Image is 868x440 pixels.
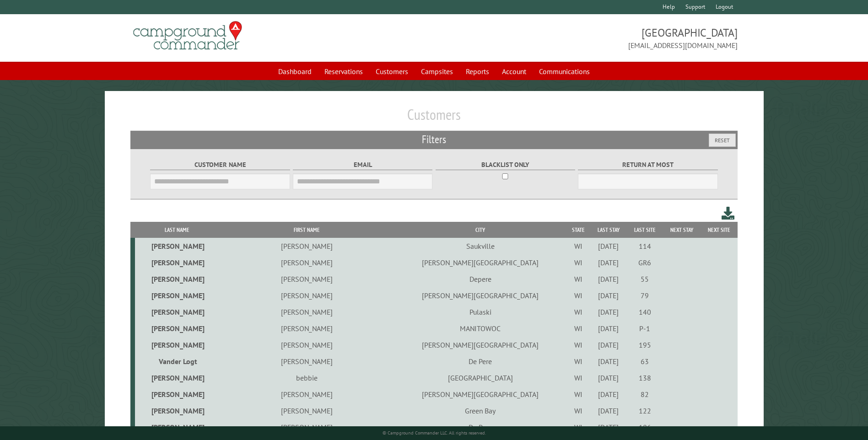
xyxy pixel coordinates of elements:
td: [PERSON_NAME] [135,386,219,402]
td: WI [566,254,590,271]
a: Reports [460,63,495,80]
td: [PERSON_NAME] [135,304,219,320]
div: [DATE] [592,307,625,317]
th: City [394,222,566,238]
div: [DATE] [592,241,625,251]
td: [PERSON_NAME] [219,287,394,304]
td: GR6 [627,254,663,271]
td: WI [566,320,590,337]
td: WI [566,353,590,370]
div: [DATE] [592,423,625,432]
label: Return at most [578,160,717,170]
td: 79 [627,287,663,304]
th: Last Name [135,222,219,238]
div: [DATE] [592,274,625,284]
img: Campground Commander [130,18,245,54]
td: De Pere [394,419,566,435]
td: 140 [627,304,663,320]
div: [DATE] [592,291,625,300]
label: Customer Name [150,160,290,170]
td: Vander Logt [135,353,219,370]
a: Dashboard [273,63,317,80]
h2: Filters [130,131,737,148]
td: [PERSON_NAME] [219,402,394,419]
button: Reset [709,134,736,147]
div: [DATE] [592,406,625,415]
td: WI [566,402,590,419]
td: [PERSON_NAME] [219,337,394,353]
div: [DATE] [592,373,625,382]
td: [PERSON_NAME] [219,419,394,435]
a: Campsites [415,63,458,80]
div: [DATE] [592,390,625,399]
td: WI [566,238,590,254]
td: P-1 [627,320,663,337]
td: [PERSON_NAME] [135,254,219,271]
div: [DATE] [592,340,625,349]
td: WI [566,370,590,386]
td: WI [566,271,590,287]
td: WI [566,304,590,320]
td: [PERSON_NAME] [219,353,394,370]
td: MANITOWOC [394,320,566,337]
td: [PERSON_NAME][GEOGRAPHIC_DATA] [394,287,566,304]
th: State [566,222,590,238]
a: Communications [534,63,595,80]
td: [PERSON_NAME][GEOGRAPHIC_DATA] [394,254,566,271]
td: [PERSON_NAME] [135,271,219,287]
td: 82 [627,386,663,402]
th: Last Stay [590,222,626,238]
td: 195 [627,337,663,353]
td: 63 [627,353,663,370]
th: First Name [219,222,394,238]
th: Last Site [627,222,663,238]
td: [PERSON_NAME] [219,254,394,271]
td: [GEOGRAPHIC_DATA] [394,370,566,386]
td: [PERSON_NAME] [219,271,394,287]
td: [PERSON_NAME][GEOGRAPHIC_DATA] [394,386,566,402]
td: 122 [627,402,663,419]
td: [PERSON_NAME][GEOGRAPHIC_DATA] [394,337,566,353]
td: 106 [627,419,663,435]
label: Email [293,160,432,170]
td: 55 [627,271,663,287]
label: Blacklist only [436,160,575,170]
td: WI [566,386,590,402]
a: Customers [370,63,414,80]
td: Pulaski [394,304,566,320]
a: Account [496,63,532,80]
td: Depere [394,271,566,287]
td: WI [566,287,590,304]
td: [PERSON_NAME] [135,337,219,353]
td: [PERSON_NAME] [219,386,394,402]
td: De Pere [394,353,566,370]
span: [GEOGRAPHIC_DATA] [EMAIL_ADDRESS][DOMAIN_NAME] [434,25,738,51]
td: [PERSON_NAME] [135,238,219,254]
td: [PERSON_NAME] [135,320,219,337]
td: [PERSON_NAME] [219,304,394,320]
td: [PERSON_NAME] [135,370,219,386]
div: [DATE] [592,324,625,333]
td: WI [566,337,590,353]
div: [DATE] [592,357,625,366]
td: 114 [627,238,663,254]
td: Saukville [394,238,566,254]
td: [PERSON_NAME] [219,238,394,254]
td: [PERSON_NAME] [135,287,219,304]
div: [DATE] [592,258,625,267]
td: [PERSON_NAME] [135,419,219,435]
a: Download this customer list (.csv) [722,205,735,222]
th: Next Stay [663,222,701,238]
td: bebbie [219,370,394,386]
td: [PERSON_NAME] [219,320,394,337]
td: [PERSON_NAME] [135,402,219,419]
th: Next Site [701,222,738,238]
small: © Campground Commander LLC. All rights reserved. [383,430,486,436]
h1: Customers [130,106,737,131]
a: Reservations [319,63,368,80]
td: Green Bay [394,402,566,419]
td: 138 [627,370,663,386]
td: WI [566,419,590,435]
